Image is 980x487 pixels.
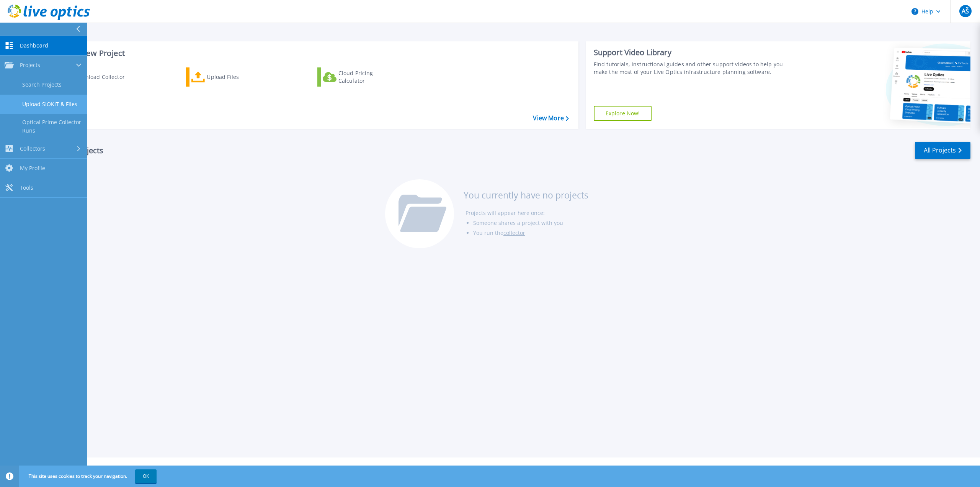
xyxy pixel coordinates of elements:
[20,184,33,191] span: Tools
[186,67,271,87] a: Upload Files
[54,67,140,87] a: Download Collector
[20,62,40,69] span: Projects
[503,229,525,236] a: collector
[338,69,400,85] div: Cloud Pricing Calculator
[54,49,568,57] h3: Start a New Project
[533,115,568,122] a: View More
[962,8,969,14] span: AŠ
[20,165,45,172] span: My Profile
[135,469,157,483] button: OK
[21,469,157,483] span: This site uses cookies to track your navigation.
[915,142,970,159] a: All Projects
[594,61,792,76] div: Find tutorials, instructional guides and other support videos to help you make the most of your L...
[594,106,652,121] a: Explore Now!
[594,48,792,57] div: Support Video Library
[473,218,588,228] li: Someone shares a project with you
[473,228,588,238] li: You run the
[207,69,268,85] div: Upload Files
[464,191,588,199] h3: You currently have no projects
[20,145,45,152] span: Collectors
[20,42,48,49] span: Dashboard
[74,69,135,85] div: Download Collector
[317,67,403,87] a: Cloud Pricing Calculator
[465,208,588,218] li: Projects will appear here once:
